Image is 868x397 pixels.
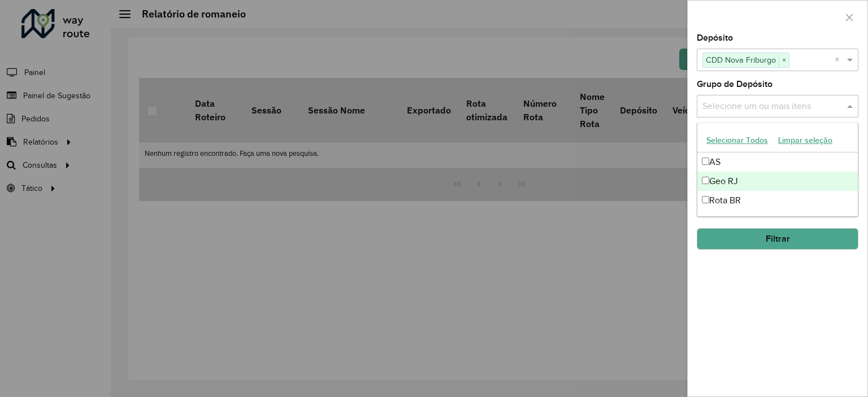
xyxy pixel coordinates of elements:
button: Filtrar [697,228,858,250]
label: Depósito [697,31,733,45]
ng-dropdown-panel: Options list [697,123,858,217]
div: Rota BR [697,191,858,210]
span: CDD Nova Friburgo [703,53,779,67]
span: Clear all [835,53,844,67]
button: Selecionar Todos [701,132,773,149]
span: × [779,54,789,67]
button: Limpar seleção [773,132,837,149]
label: Grupo de Depósito [697,77,772,91]
div: Geo RJ [697,172,858,191]
div: AS [697,152,858,172]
